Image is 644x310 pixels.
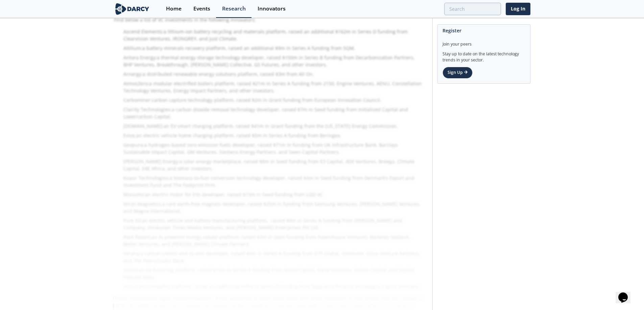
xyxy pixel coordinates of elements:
[443,25,525,36] div: Register
[258,6,286,11] div: Innovators
[114,3,151,15] img: logo-wide.svg
[166,6,182,11] div: Home
[444,3,501,15] input: Advanced Search
[193,6,210,11] div: Events
[506,3,530,15] a: Log In
[222,6,246,11] div: Research
[443,67,473,78] a: Sign Up
[443,47,525,63] div: Stay up to date on the latest technology trends in your sector.
[616,283,637,303] iframe: chat widget
[443,36,525,47] div: Join your peers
